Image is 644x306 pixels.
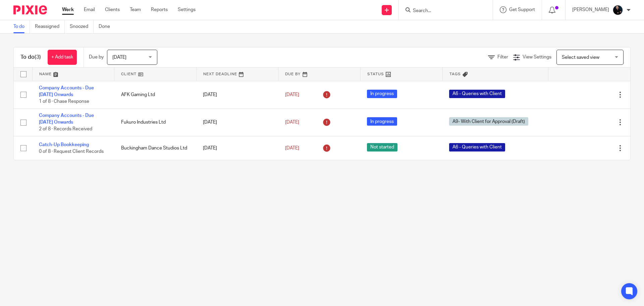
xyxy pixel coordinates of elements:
a: Work [62,6,74,13]
h1: To do [20,54,41,61]
span: In progress [367,117,397,126]
a: Catch-Up Bookkeeping [39,142,89,147]
span: 2 of 8 · Records Received [39,127,92,132]
span: Tags [449,72,461,76]
a: + Add task [48,50,77,65]
a: Email [84,6,95,13]
td: AFK Gaming Ltd [114,81,197,108]
td: Fukuro Industries Ltd [114,108,197,136]
a: Done [99,20,115,33]
span: A9- With Client for Approval (Draft) [449,117,528,126]
span: [DATE] [285,92,299,97]
span: In progress [367,90,397,98]
a: Clients [105,6,120,13]
td: [DATE] [196,81,278,108]
td: [DATE] [196,136,278,160]
a: Reassigned [35,20,65,33]
span: Get Support [509,7,535,12]
span: Filter [497,55,508,59]
td: Buckingham Dance Studios Ltd [114,136,197,160]
p: [PERSON_NAME] [572,6,609,13]
span: 0 of 8 · Request Client Records [39,149,104,154]
a: Company Accounts - Due [DATE] Onwards [39,113,94,125]
a: Team [130,6,141,13]
span: [DATE] [112,55,126,60]
span: [DATE] [285,146,299,150]
input: Search [412,8,473,14]
a: To do [13,20,30,33]
a: Settings [178,6,196,13]
img: Headshots%20accounting4everything_Poppy%20Jakes%20Photography-2203.jpg [612,5,623,15]
span: A6 - Queries with Client [449,143,505,151]
span: Select saved view [562,55,599,60]
a: Reports [151,6,168,13]
span: A6 - Queries with Client [449,90,505,98]
img: Pixie [13,5,47,14]
span: Not started [367,143,397,151]
p: Due by [89,54,104,60]
span: View Settings [523,55,551,59]
a: Company Accounts - Due [DATE] Onwards [39,86,94,97]
span: [DATE] [285,120,299,125]
td: [DATE] [196,108,278,136]
span: 1 of 8 · Chase Response [39,99,89,104]
span: (3) [35,54,41,60]
a: Snoozed [70,20,94,33]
